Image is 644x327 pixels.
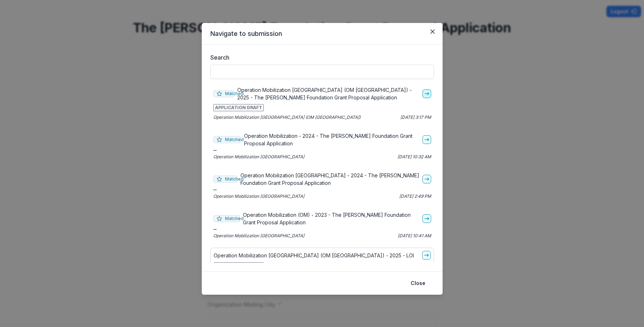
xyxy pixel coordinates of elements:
[244,132,419,147] p: Operation Mobilization - 2024 - The [PERSON_NAME] Foundation Grant Proposal Application
[213,215,240,222] span: Matched
[213,193,304,200] p: Operation Mobilization [GEOGRAPHIC_DATA]
[240,172,420,187] p: Operation Mobilization [GEOGRAPHIC_DATA] - 2024 - The [PERSON_NAME] Foundation Grant Proposal App...
[213,104,264,111] span: APPLICATION DRAFT
[397,154,431,160] p: [DATE] 10:32 AM
[243,211,419,226] p: Operation Mobilization (OM) - 2023 - The [PERSON_NAME] Foundation Grant Proposal Application
[423,89,431,98] a: go-to
[213,114,361,121] p: Operation Mobilization [GEOGRAPHIC_DATA] (OM [GEOGRAPHIC_DATA])
[422,251,431,260] a: go-to
[213,136,242,143] span: Matched
[213,154,304,160] p: Operation Mobilization [GEOGRAPHIC_DATA]
[213,176,238,183] span: Matched
[202,23,443,45] header: Navigate to submission
[423,135,431,144] a: go-to
[213,233,304,239] p: Operation Mobilization [GEOGRAPHIC_DATA]
[400,114,431,121] p: [DATE] 3:17 PM
[214,252,414,259] p: Operation Mobilization [GEOGRAPHIC_DATA] (OM [GEOGRAPHIC_DATA]) - 2025 - LOI
[399,193,431,200] p: [DATE] 2:49 PM
[427,26,438,37] button: Close
[406,277,430,289] button: Close
[213,90,234,97] span: Matched
[423,175,431,183] a: go-to
[237,86,420,101] p: Operation Mobilization [GEOGRAPHIC_DATA] (OM [GEOGRAPHIC_DATA]) - 2025 - The [PERSON_NAME] Founda...
[398,233,431,239] p: [DATE] 10:41 AM
[423,214,431,223] a: go-to
[210,53,430,62] label: Search
[214,262,264,270] span: APPLICATION DRAFT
